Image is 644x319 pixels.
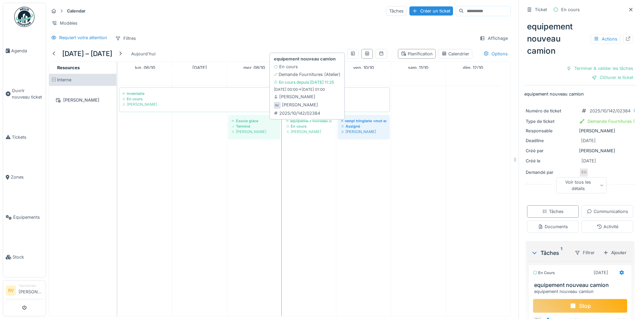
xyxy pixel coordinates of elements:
[524,91,636,97] p: equipement nouveau camion
[594,269,608,276] div: [DATE]
[49,18,80,28] div: Modèles
[341,124,386,129] div: Assigné
[341,129,386,134] div: [PERSON_NAME]
[526,137,576,144] div: Deadline
[480,49,511,59] div: Options
[3,117,46,157] a: Tickets
[3,71,46,117] a: Ouvrir nouveau ticket
[286,124,332,129] div: En cours
[274,94,315,100] div: [PERSON_NAME]
[533,299,627,313] div: Stop
[274,56,336,62] strong: equipement nouveau camion
[122,96,386,102] div: En cours
[526,108,576,114] div: Numéro de ticket
[526,128,635,134] div: [PERSON_NAME]
[232,129,277,134] div: [PERSON_NAME]
[13,254,43,260] span: Stock
[122,102,386,107] div: [PERSON_NAME]
[282,102,318,108] div: [PERSON_NAME]
[13,214,43,220] span: Équipements
[591,34,620,44] div: Actions
[11,174,43,180] span: Zones
[274,71,340,78] div: Demande Fournitures (Atelier)
[12,87,43,100] span: Ouvrir nouveau ticket
[232,118,277,124] div: Essuie glace
[477,33,511,43] div: Affichage
[406,63,430,72] a: 11 octobre 2025
[352,63,376,72] a: 10 octobre 2025
[11,48,43,54] span: Agenda
[3,197,46,237] a: Équipements
[526,158,576,164] div: Créé le
[581,137,596,144] div: [DATE]
[597,223,618,230] div: Activité
[19,283,43,288] div: Technicien
[57,65,80,70] span: Resources
[59,34,107,41] div: Requiert votre attention
[526,169,576,176] div: Demandé par
[561,6,580,13] div: En cours
[133,63,157,72] a: 6 octobre 2025
[3,237,46,277] a: Stock
[589,73,636,82] div: Clôturer le ticket
[286,129,332,134] div: [PERSON_NAME]
[64,8,88,14] strong: Calendar
[461,63,485,72] a: 12 octobre 2025
[600,248,629,257] div: Ajouter
[14,7,34,27] img: Badge_color-CXgf-gQk.svg
[242,63,267,72] a: 8 octobre 2025
[556,177,607,193] div: Voir tous les détails
[386,6,407,16] div: Tâches
[12,134,43,140] span: Tickets
[590,108,630,114] div: 2025/10/142/02384
[442,51,469,57] div: Calendrier
[191,63,209,72] a: 7 octobre 2025
[526,148,635,154] div: [PERSON_NAME]
[122,91,386,96] div: inventaire
[286,118,332,124] div: equipement nouveau camion
[274,63,298,70] div: En cours
[274,110,320,116] div: 2025/10/142/02384
[534,282,629,288] h3: equipement nouveau camion
[274,79,334,85] div: En cours depuis [DATE] 11:25
[534,288,629,295] div: equipement nouveau camion
[526,118,576,125] div: Type de ticket
[112,33,139,43] div: Filtres
[526,148,576,154] div: Créé par
[560,249,562,257] sup: 1
[572,248,598,258] div: Filtrer
[401,51,433,57] div: Planification
[3,157,46,197] a: Zones
[542,208,564,215] div: Tâches
[524,18,636,60] div: equipement nouveau camion
[232,124,277,129] div: Terminé
[533,270,555,276] div: En cours
[579,168,589,177] div: EG
[128,49,158,58] div: Aujourd'hui
[6,283,43,299] a: RV Technicien[PERSON_NAME]
[587,208,628,215] div: Communications
[581,158,596,164] div: [DATE]
[19,283,43,298] li: [PERSON_NAME]
[409,6,453,16] div: Créer un ticket
[538,223,568,230] div: Documents
[57,77,71,82] span: Interne
[274,102,281,109] div: RV
[535,6,547,13] div: Ticket
[564,64,636,73] div: Terminer & valider les tâches
[531,249,569,257] div: Tâches
[53,96,112,104] div: [PERSON_NAME]
[62,50,112,58] h5: [DATE] – [DATE]
[341,118,386,124] div: rempl tringlerie +mot essuie glace
[274,87,325,92] small: [DATE] 00:00 -> [DATE] 01:00
[526,128,576,134] div: Responsable
[6,286,16,296] li: RV
[3,31,46,71] a: Agenda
